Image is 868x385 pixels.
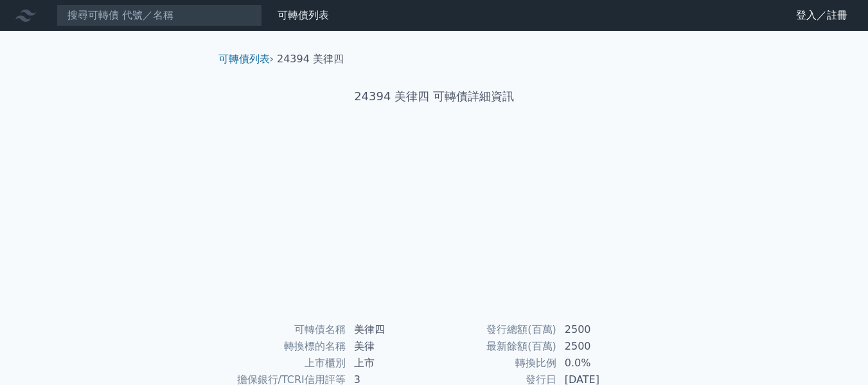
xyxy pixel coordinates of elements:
td: 2500 [557,321,645,338]
td: 美律 [346,338,434,355]
td: 0.0% [557,355,645,372]
td: 轉換比例 [434,355,557,372]
td: 轉換標的名稱 [224,338,346,355]
a: 可轉債列表 [278,9,329,21]
a: 登入／註冊 [786,5,858,26]
td: 最新餘額(百萬) [434,338,557,355]
td: 發行總額(百萬) [434,321,557,338]
td: 上市 [346,355,434,372]
td: 上市櫃別 [224,355,346,372]
h1: 24394 美律四 可轉債詳細資訊 [208,87,660,105]
input: 搜尋可轉債 代號／名稱 [57,4,262,26]
li: › [218,51,274,67]
td: 2500 [557,338,645,355]
td: 美律四 [346,321,434,338]
a: 可轉債列表 [218,53,270,65]
li: 24394 美律四 [277,51,344,67]
td: 可轉債名稱 [224,321,346,338]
